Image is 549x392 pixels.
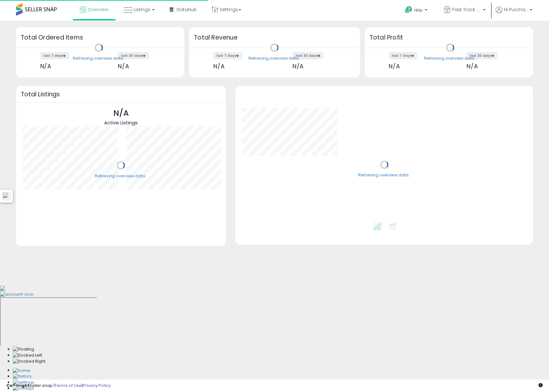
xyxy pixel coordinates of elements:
span: Help [414,7,423,13]
span: DataHub [177,6,197,13]
img: Docked Right [13,359,45,365]
img: History [13,374,32,380]
a: Hi Purchase [496,6,532,21]
span: Fast Track FBA [452,6,481,13]
span: Listings [133,6,150,13]
img: Docked Left [13,352,42,359]
div: Retrieving overview data.. [358,173,410,178]
div: Retrieving overview data.. [424,55,476,61]
div: Retrieving overview data.. [248,55,301,61]
img: icon48.png [3,192,10,200]
img: Contact [13,386,34,392]
img: Floating [13,346,34,352]
div: Retrieving overview data.. [73,55,125,61]
div: Retrieving overview data.. [95,173,147,179]
i: Get Help [405,6,413,14]
img: Settings [13,380,34,386]
span: Hi Purchase [504,6,528,13]
img: Home [13,368,30,374]
a: Help [400,1,434,21]
span: Overview [88,6,109,13]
